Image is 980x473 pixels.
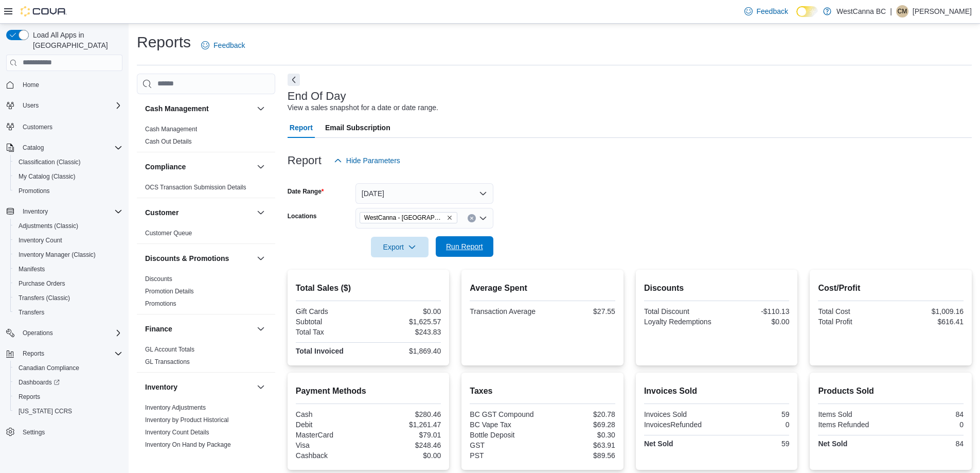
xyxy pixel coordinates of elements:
span: Reports [23,349,44,358]
button: [DATE] [355,183,493,204]
span: Feedback [213,40,245,50]
div: Total Tax [296,328,366,336]
a: My Catalog (Classic) [14,170,80,183]
div: Debit [296,421,366,429]
span: CM [898,5,907,17]
span: Promotions [14,185,122,197]
button: Run Report [436,236,493,257]
div: View a sales snapshot for a date or date range. [288,102,438,113]
div: $280.46 [370,410,441,418]
span: Canadian Compliance [14,362,122,374]
div: Total Discount [644,307,715,316]
button: Classification (Classic) [10,155,127,169]
span: Manifests [14,263,122,275]
span: Inventory Count [19,236,62,244]
span: Transfers [19,308,44,317]
button: Reports [2,346,127,361]
button: Compliance [145,162,253,172]
a: Promotions [14,185,54,197]
div: Bottle Deposit [470,431,540,439]
div: BC GST Compound [470,410,540,418]
button: Settings [2,425,127,440]
div: $1,009.16 [893,307,964,316]
button: Operations [19,327,57,339]
span: Inventory Manager (Classic) [19,251,96,259]
button: Inventory Manager (Classic) [10,248,127,262]
a: Manifests [14,263,49,275]
div: $89.56 [545,451,615,460]
button: Inventory [145,382,253,392]
div: Loyalty Redemptions [644,318,715,326]
div: Discounts & Promotions [137,273,275,314]
span: GL Account Totals [145,345,194,354]
button: Export [371,237,429,257]
div: -$110.13 [719,307,789,316]
div: $1,869.40 [370,347,441,355]
div: BC Vape Tax [470,421,540,429]
button: Transfers (Classic) [10,291,127,305]
div: Total Profit [818,318,888,326]
div: Customer [137,227,275,243]
a: Classification (Classic) [14,156,85,168]
button: Finance [145,324,253,334]
div: PST [470,451,540,460]
h2: Total Sales ($) [296,282,441,294]
span: Feedback [757,6,788,16]
a: Cash Out Details [145,138,192,145]
span: Washington CCRS [14,405,122,417]
span: Settings [23,428,45,436]
h3: Report [288,154,322,167]
span: Report [290,117,313,138]
button: Next [288,74,300,86]
button: Reports [10,390,127,404]
span: OCS Transaction Submission Details [145,183,246,191]
a: Inventory Adjustments [145,404,206,411]
div: $0.00 [370,307,441,316]
a: GL Transactions [145,358,190,365]
span: Inventory On Hand by Package [145,441,231,449]
span: Hide Parameters [346,155,400,166]
button: Remove WestCanna - Broadway from selection in this group [447,215,453,221]
a: Promotion Details [145,288,194,295]
h2: Products Sold [818,385,964,397]
span: My Catalog (Classic) [14,170,122,183]
span: WestCanna - [GEOGRAPHIC_DATA] [364,213,444,223]
div: Cashback [296,451,366,460]
h2: Invoices Sold [644,385,790,397]
span: Dark Mode [796,17,797,17]
span: Classification (Classic) [14,156,122,168]
span: GL Transactions [145,358,190,366]
button: Users [19,99,43,112]
span: Dashboards [19,378,60,387]
button: Cash Management [255,102,267,115]
div: Conrad MacDonald [896,5,908,17]
div: $616.41 [893,318,964,326]
div: 0 [719,421,789,429]
a: Discounts [145,275,172,283]
span: WestCanna - Broadway [360,212,457,223]
span: Dashboards [14,376,122,389]
a: Home [19,79,43,91]
div: Visa [296,441,366,449]
button: Purchase Orders [10,276,127,291]
span: Discounts [145,275,172,283]
button: Users [2,98,127,113]
span: Transfers [14,306,122,319]
span: Catalog [19,142,122,154]
h2: Payment Methods [296,385,441,397]
div: Cash Management [137,123,275,152]
button: Canadian Compliance [10,361,127,375]
div: Items Refunded [818,421,888,429]
button: Home [2,77,127,92]
a: Transfers [14,306,48,319]
h3: Customer [145,207,179,218]
h3: Discounts & Promotions [145,253,229,264]
span: Purchase Orders [19,279,65,288]
span: Customer Queue [145,229,192,237]
div: $63.91 [545,441,615,449]
button: Customers [2,119,127,134]
span: Inventory by Product Historical [145,416,229,424]
span: Inventory [23,207,48,216]
a: Settings [19,426,49,439]
div: $248.46 [370,441,441,449]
